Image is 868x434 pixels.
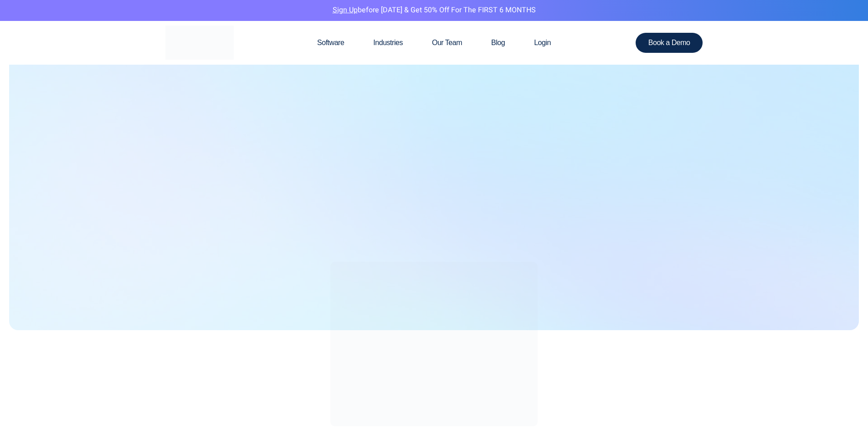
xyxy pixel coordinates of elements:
a: Blog [477,21,519,65]
a: Industries [359,21,417,65]
a: Our Team [417,21,477,65]
a: Book a Demo [636,33,703,53]
a: Sign Up [333,5,358,15]
a: Login [519,21,565,65]
img: legal services award staff [330,262,538,426]
a: Software [303,21,359,65]
span: Book a Demo [648,39,690,46]
p: before [DATE] & Get 50% Off for the FIRST 6 MONTHS [7,5,861,16]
